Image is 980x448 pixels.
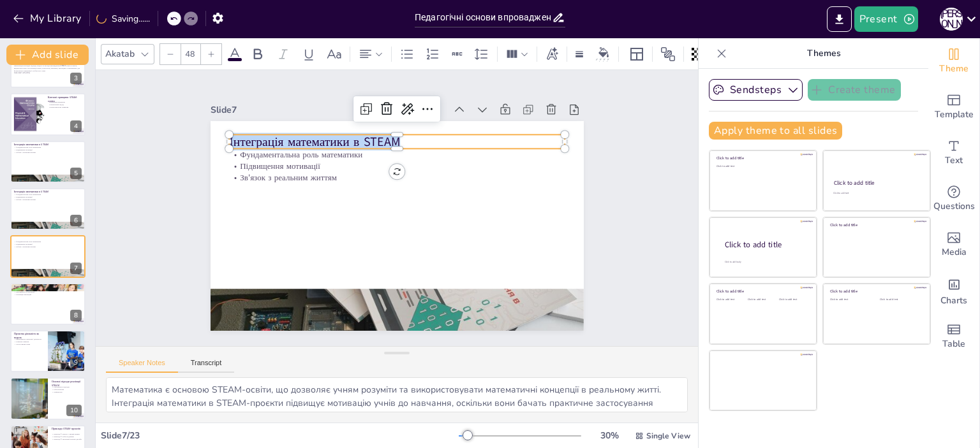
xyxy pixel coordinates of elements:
p: Інтеграція математики в STEAM [14,143,82,147]
div: Akatab [103,45,137,62]
div: 9 [10,330,85,372]
div: 8 [70,310,82,321]
p: Креативність та інновації [14,291,82,293]
p: Фундаментальна роль математики [14,146,82,148]
div: Text effects [542,44,561,64]
p: Мейкерство [52,390,82,393]
div: 7 [10,235,85,277]
p: Фундаментальна роль математики [235,131,570,178]
p: Презентація розглядає підходи, моделі та методи впровадження STEAM-освіти в школі, акцентуючи ува... [14,65,82,72]
div: Add text boxes [928,130,979,176]
div: Click to add text [716,165,808,168]
div: Add charts and graphs [928,268,979,314]
p: Важливість мистецтва [14,289,82,291]
p: Приклад 1: Ремонт у ванній кімнаті [52,433,82,435]
div: Get real-time input from your audience [928,176,979,222]
button: Create theme [808,79,901,101]
div: 6 [10,188,85,230]
div: Column Count [503,44,531,64]
button: Sendsteps [709,79,803,101]
button: My Library [10,8,87,29]
span: Media [942,245,967,259]
div: 5 [70,168,82,179]
p: Інтеграція математики в STEAM [14,190,82,194]
div: Click to add text [880,298,920,301]
button: Export to PowerPoint [827,6,852,32]
p: Застосування знань [14,343,44,345]
span: Text [945,154,963,168]
p: Ефективність проєктної діяльності [14,338,44,341]
span: Charts [940,294,967,308]
span: Position [660,47,676,62]
button: Transcript [178,359,235,373]
div: Click to add text [779,298,808,301]
div: 10 [66,405,82,416]
p: Робототехніка [52,388,82,391]
button: Speaker Notes [106,359,178,373]
button: Add slide [6,45,89,65]
div: 3 [70,73,82,84]
p: Основні підходи реалізації STEAM [52,380,82,387]
div: Click to add body [725,260,805,263]
p: Інтеграція мистецтва [14,293,82,296]
span: Table [942,337,965,351]
div: 8 [10,283,85,325]
div: Click to add text [830,298,870,301]
div: Click to add text [716,298,745,301]
p: Зв'язок з реальним життям [14,198,82,201]
div: 9 [70,357,82,368]
p: Практичний підхід [48,104,82,106]
div: 3 [10,46,85,88]
div: Click to add title [725,239,806,250]
div: Click to add title [716,155,808,161]
button: Present [854,6,918,32]
button: Apply theme to all slides [709,122,842,140]
span: Questions [933,199,975,213]
div: 6 [70,215,82,226]
div: Slide 7 / 23 [101,430,459,442]
p: Компетентнісне навчання [48,106,82,108]
p: Generated with [URL] [14,72,82,75]
div: Click to add text [833,192,918,195]
div: Click to add text [748,298,776,301]
div: С [PERSON_NAME] [940,8,963,31]
textarea: Математика є основою STEAM-освіти, що дозволяє учням розуміти та використовувати математичні конц... [106,377,688,412]
div: Layout [627,44,647,64]
p: Ключові принципи STEAM-освіти [48,96,82,103]
span: Single View [646,431,690,441]
div: Saving...... [96,13,150,25]
p: Підвищення мотивації [14,196,82,198]
button: С [PERSON_NAME] [940,6,963,32]
p: Зв'язок з реальним життям [14,151,82,154]
p: Приклад 2: Робот-художник [52,435,82,438]
div: 30 % [594,430,625,442]
div: Click to add title [830,222,921,228]
div: Click to add title [830,289,921,294]
p: Роль мистецтва в STEAM [14,285,82,289]
div: Click to add title [716,289,808,294]
p: Приклад 3: Шкільний рушник дружби [52,438,82,440]
div: Add images, graphics, shapes or video [928,222,979,268]
p: Themes [732,38,916,69]
div: Slide 7 [221,85,456,122]
span: Theme [939,62,969,76]
div: 10 [10,377,85,419]
input: Insert title [415,8,552,27]
p: Розвиток навичок [14,340,44,343]
p: Фундаментальна роль математики [14,241,82,243]
div: 4 [70,120,82,132]
div: Background color [594,47,613,61]
p: Підвищення мотивації [14,243,82,246]
p: Проєктна діяльність як модель [14,332,44,339]
div: Add ready made slides [928,84,979,130]
div: 7 [70,263,82,274]
span: Template [935,108,974,122]
p: Різноманіття підходів [52,386,82,388]
p: Інтеграція математики в STEAM [236,116,572,168]
p: Підвищення мотивації [14,148,82,151]
div: 5 [10,141,85,183]
p: Приклади STEAM-проєктів [52,427,82,431]
p: Фундаментальна роль математики [14,194,82,196]
div: Click to add title [834,179,919,187]
div: 4 [10,93,85,135]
